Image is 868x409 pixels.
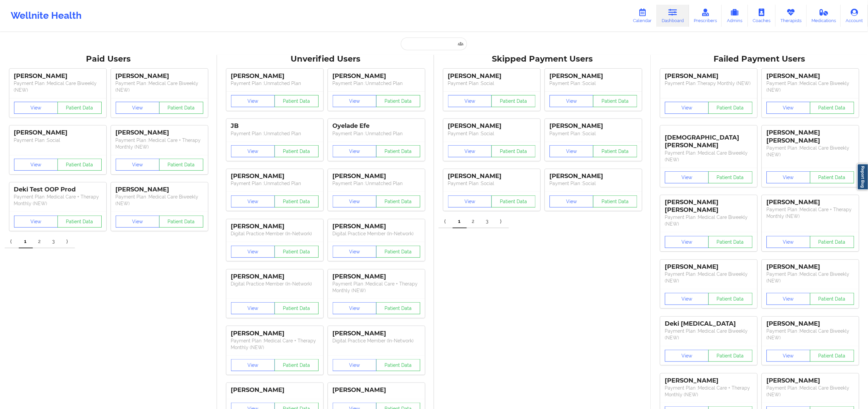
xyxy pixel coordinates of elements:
button: Patient Data [275,246,319,258]
div: [PERSON_NAME] [448,122,536,130]
p: Payment Plan : Social [448,130,536,137]
button: View [116,159,160,171]
button: View [550,95,594,107]
button: View [231,195,275,208]
div: [PERSON_NAME] [665,377,753,385]
p: Payment Plan : Medical Care Biweekly (NEW) [665,214,753,227]
button: Patient Data [492,95,536,107]
div: [PERSON_NAME] [550,172,637,180]
div: [PERSON_NAME] [231,223,319,230]
button: Patient Data [810,171,854,183]
a: Report Bug [857,164,868,190]
button: Patient Data [159,216,203,228]
button: Patient Data [709,350,753,362]
div: [PERSON_NAME] [333,172,420,180]
p: Payment Plan : Medical Care Biweekly (NEW) [767,328,854,341]
p: Payment Plan : Medical Care Biweekly (NEW) [767,385,854,398]
a: 2 [33,235,47,248]
p: Payment Plan : Medical Care Biweekly (NEW) [767,80,854,93]
button: View [231,359,275,371]
a: Calendar [628,5,657,27]
div: JB [231,122,319,130]
button: View [231,95,275,107]
div: Deki Test OOP Prod [14,186,102,193]
p: Payment Plan : Medical Care + Therapy Monthly (NEW) [231,337,319,351]
p: Payment Plan : Medical Care + Therapy Monthly (NEW) [333,280,420,294]
button: View [767,350,811,362]
p: Payment Plan : Social [550,80,637,87]
button: Patient Data [709,102,753,114]
p: Payment Plan : Medical Care Biweekly (NEW) [767,145,854,158]
button: Patient Data [810,293,854,305]
p: Digital Practice Member (In-Network) [333,230,420,237]
button: View [333,359,377,371]
div: [PERSON_NAME] [767,263,854,271]
div: [PERSON_NAME] [231,386,319,394]
button: Patient Data [275,145,319,157]
p: Payment Plan : Medical Care Biweekly (NEW) [116,193,203,207]
div: [PERSON_NAME] [231,172,319,180]
div: [PERSON_NAME] [665,263,753,271]
button: View [767,171,811,183]
div: [PERSON_NAME] [550,72,637,80]
button: View [665,350,709,362]
div: [PERSON_NAME] [231,273,319,280]
button: Patient Data [376,359,420,371]
div: [PERSON_NAME] [767,320,854,328]
button: View [448,145,492,157]
a: Coaches [748,5,776,27]
p: Payment Plan : Therapy Monthly (NEW) [665,80,753,87]
div: [PERSON_NAME] [333,330,420,337]
button: View [116,102,160,114]
button: Patient Data [58,159,102,171]
div: Pagination Navigation [5,235,75,248]
div: Pagination Navigation [439,215,509,228]
button: View [665,102,709,114]
div: [PERSON_NAME] [116,129,203,137]
div: [DEMOGRAPHIC_DATA][PERSON_NAME] [665,129,753,149]
a: 3 [47,235,61,248]
p: Payment Plan : Unmatched Plan [231,130,319,137]
p: Payment Plan : Social [14,137,102,144]
button: Patient Data [593,195,637,208]
button: View [767,236,811,248]
button: Patient Data [159,159,203,171]
div: [PERSON_NAME] [PERSON_NAME] [665,198,753,214]
button: Patient Data [492,195,536,208]
button: View [333,95,377,107]
a: 1 [19,235,33,248]
div: [PERSON_NAME] [333,72,420,80]
div: [PERSON_NAME] [14,72,102,80]
p: Payment Plan : Medical Care + Therapy Monthly (NEW) [767,206,854,220]
button: View [14,102,58,114]
button: View [448,195,492,208]
p: Payment Plan : Unmatched Plan [333,180,420,187]
p: Digital Practice Member (In-Network) [333,337,420,344]
button: Patient Data [376,195,420,208]
p: Payment Plan : Medical Care Biweekly (NEW) [665,150,753,163]
a: 1 [453,215,467,228]
div: [PERSON_NAME] [333,223,420,230]
button: View [333,195,377,208]
button: Patient Data [275,95,319,107]
div: [PERSON_NAME] [448,72,536,80]
button: Patient Data [376,302,420,314]
button: View [767,293,811,305]
div: Deki [MEDICAL_DATA] [665,320,753,328]
div: [PERSON_NAME] [665,72,753,80]
div: Oyelade Efe [333,122,420,130]
button: View [767,102,811,114]
button: Patient Data [275,302,319,314]
button: View [231,246,275,258]
a: Previous item [5,235,19,248]
div: [PERSON_NAME] [767,198,854,206]
div: [PERSON_NAME] [333,273,420,280]
p: Payment Plan : Medical Care Biweekly (NEW) [665,328,753,341]
button: Patient Data [810,236,854,248]
p: Payment Plan : Social [448,80,536,87]
p: Payment Plan : Unmatched Plan [231,180,319,187]
button: Patient Data [376,145,420,157]
a: 3 [481,215,495,228]
button: View [665,293,709,305]
button: View [231,145,275,157]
